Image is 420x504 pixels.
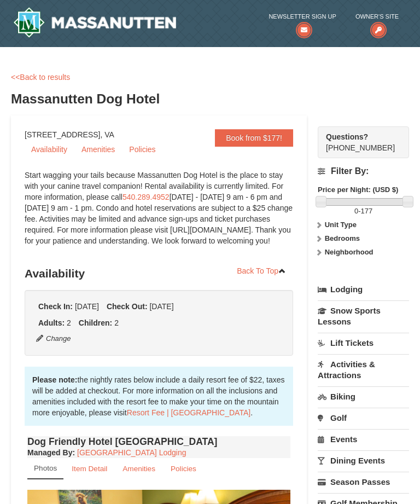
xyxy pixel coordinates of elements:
[269,11,336,22] span: Newsletter Sign Up
[164,458,203,479] a: Policies
[13,7,176,38] img: Massanutten Resort Logo
[127,408,250,417] a: Resort Fee | [GEOGRAPHIC_DATA]
[115,458,162,479] a: Amenities
[355,11,399,22] span: Owner's Site
[171,465,196,473] small: Policies
[75,302,99,311] span: [DATE]
[27,448,72,457] span: Managed By
[65,458,114,479] a: Item Detail
[326,131,395,152] span: [PHONE_NUMBER]
[36,333,72,345] button: Change
[325,221,357,229] strong: Unit Type
[318,186,398,194] strong: Price per Night: (USD $)
[11,73,70,82] a: <<Back to results
[34,464,57,472] small: Photos
[114,318,119,327] span: 2
[318,354,409,385] a: Activities & Attractions
[354,207,358,215] span: 0
[25,263,293,285] h3: Availability
[27,436,290,447] h4: Dog Friendly Hotel [GEOGRAPHIC_DATA]
[38,318,65,327] strong: Adults:
[326,132,368,141] strong: Questions?
[149,302,173,311] span: [DATE]
[27,458,63,479] a: Photos
[318,166,409,176] h4: Filter By:
[122,465,155,473] small: Amenities
[27,448,75,457] strong: :
[318,472,409,492] a: Season Passes
[269,11,336,33] a: Newsletter Sign Up
[72,465,107,473] small: Item Detail
[325,234,360,242] strong: Bedrooms
[25,170,293,257] div: Start wagging your tails because Massanutten Dog Hotel is the place to stay with your canine trav...
[318,280,409,299] a: Lodging
[25,367,293,426] div: the nightly rates below include a daily resort fee of $22, taxes will be added at checkout. For m...
[38,302,73,311] strong: Check In:
[215,129,293,147] a: Book from $177!
[318,408,409,428] a: Golf
[318,333,409,353] a: Lift Tickets
[360,207,372,215] span: 177
[325,248,374,256] strong: Neighborhood
[318,206,409,217] label: -
[75,141,121,158] a: Amenities
[11,88,409,110] h3: Massanutten Dog Hotel
[122,141,162,158] a: Policies
[355,11,399,33] a: Owner's Site
[77,448,186,457] a: [GEOGRAPHIC_DATA] Lodging
[67,318,71,327] span: 2
[13,7,176,38] a: Massanutten Resort
[25,141,74,158] a: Availability
[107,302,148,311] strong: Check Out:
[318,386,409,407] a: Biking
[230,263,293,279] a: Back To Top
[122,193,170,201] a: 540.289.4952
[318,429,409,449] a: Events
[318,300,409,332] a: Snow Sports Lessons
[318,450,409,471] a: Dining Events
[32,375,77,384] strong: Please note:
[79,318,112,327] strong: Children:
